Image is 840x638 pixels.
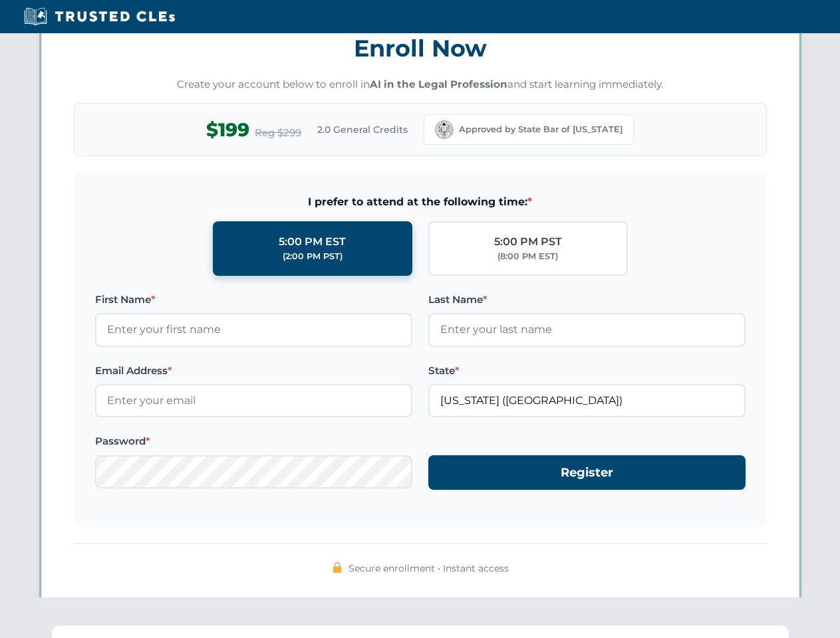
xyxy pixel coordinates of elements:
[279,233,346,251] div: 5:00 PM EST
[349,561,509,576] span: Secure enrollment • Instant access
[95,292,412,308] label: First Name
[95,363,412,379] label: Email Address
[74,27,767,69] h3: Enroll Now
[95,313,412,346] input: Enter your first name
[428,363,746,379] label: State
[494,233,562,251] div: 5:00 PM PST
[74,77,767,92] p: Create your account below to enroll in and start learning immediately.
[95,193,746,211] span: I prefer to attend at the following time:
[206,115,249,145] span: $199
[20,7,179,27] img: Trusted CLEs
[332,562,343,573] img: 🔒
[95,384,412,417] input: Enter your email
[95,433,412,449] label: Password
[317,122,408,137] span: 2.0 General Credits
[459,123,623,136] span: Approved by State Bar of [US_STATE]
[497,250,558,263] div: (8:00 PM EST)
[428,313,746,346] input: Enter your last name
[283,250,343,263] div: (2:00 PM PST)
[370,78,507,90] strong: AI in the Legal Profession
[435,120,454,139] img: California Bar
[428,455,746,490] button: Register
[428,292,746,308] label: Last Name
[255,125,301,141] span: Reg $299
[428,384,746,417] input: California (CA)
